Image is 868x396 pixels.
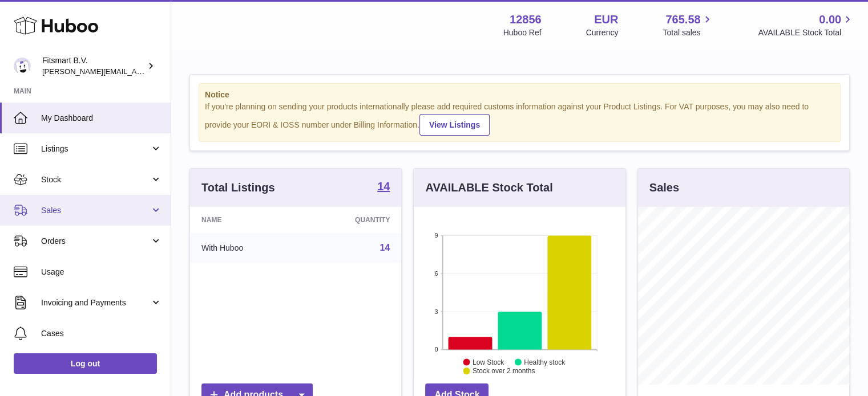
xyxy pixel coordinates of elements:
[41,297,150,308] span: Invoicing and Payments
[190,207,301,233] th: Name
[758,27,854,38] span: AVAILABLE Stock Total
[425,180,552,195] h3: AVAILABLE Stock Total
[377,181,390,192] strong: 14
[503,27,542,38] div: Huboo Ref
[190,233,301,263] td: With Huboo
[473,367,535,375] text: Stock over 2 months
[663,12,713,38] a: 765.58 Total sales
[42,67,229,76] span: [PERSON_NAME][EMAIL_ADDRESS][DOMAIN_NAME]
[41,328,162,339] span: Cases
[819,12,841,27] span: 0.00
[14,353,157,374] a: Log out
[473,358,504,366] text: Low Stock
[665,12,700,27] span: 765.58
[649,180,679,195] h3: Sales
[377,181,390,194] a: 14
[205,101,834,136] div: If you're planning on sending your products internationally please add required customs informati...
[41,144,150,154] span: Listings
[42,55,145,77] div: Fitsmart B.V.
[435,232,438,239] text: 9
[758,12,854,38] a: 0.00 AVAILABLE Stock Total
[201,180,275,195] h3: Total Listings
[524,358,566,366] text: Healthy stock
[41,205,150,216] span: Sales
[435,346,438,353] text: 0
[301,207,401,233] th: Quantity
[41,174,150,185] span: Stock
[41,267,162,277] span: Usage
[586,27,619,38] div: Currency
[663,27,713,38] span: Total sales
[510,12,542,27] strong: 12856
[594,12,618,27] strong: EUR
[205,89,834,100] strong: Notice
[435,270,438,277] text: 6
[380,243,390,252] a: 14
[41,113,162,124] span: My Dashboard
[435,308,438,315] text: 3
[41,236,150,247] span: Orders
[419,114,490,136] a: View Listings
[14,58,31,75] img: jonathan@leaderoo.com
